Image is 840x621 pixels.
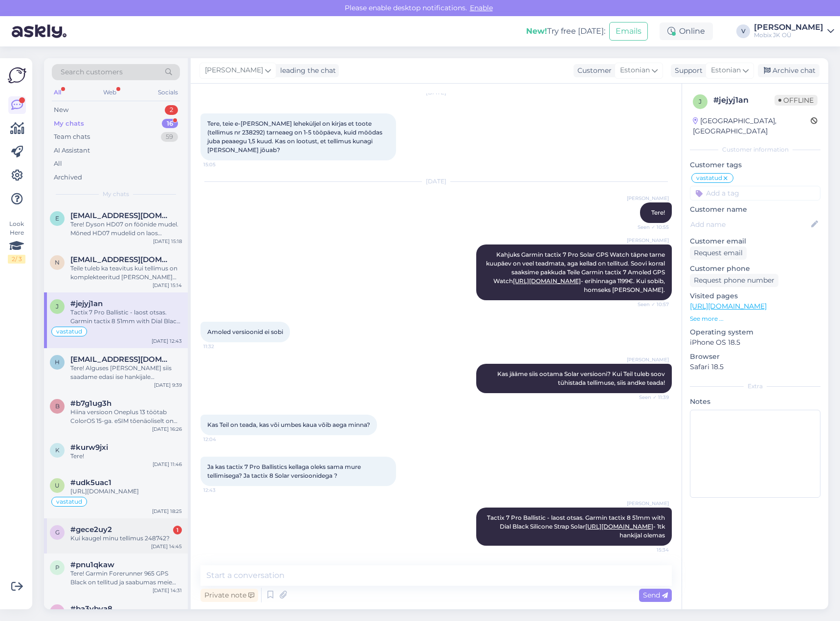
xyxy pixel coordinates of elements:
[632,301,669,308] span: Seen ✓ 10:57
[632,546,669,554] span: 15:34
[70,364,182,381] div: Tere! Alguses [PERSON_NAME] siis saadame edasi ise hankijale garantiisse!
[200,177,672,186] div: [DATE]
[54,173,82,182] div: Archived
[632,394,669,401] span: Seen ✓ 11:39
[152,337,182,345] div: [DATE] 12:43
[660,22,713,40] div: Online
[497,370,666,386] span: Kas jääme siis ootama Solar versiooni? Kui Teil tuleb soov tühistada tellimuse, siis andke teada!
[151,543,182,550] div: [DATE] 14:45
[56,303,59,310] span: j
[52,86,63,99] div: All
[70,299,103,308] span: #jejyj1an
[207,463,362,479] span: Ja kas tactix 7 Pro Ballistics kellaga oleks sama mure tellimisega? Ja tactix 8 Solar versioonide...
[200,589,258,602] div: Private note
[690,291,820,301] p: Visited pages
[154,381,182,389] div: [DATE] 9:39
[56,499,82,505] span: vastatud
[690,160,820,170] p: Customer tags
[55,608,60,615] span: b
[713,94,774,106] div: # jejyj1an
[693,116,811,136] div: [GEOGRAPHIC_DATA], [GEOGRAPHIC_DATA]
[152,425,182,433] div: [DATE] 16:26
[643,591,668,599] span: Send
[627,195,669,202] span: [PERSON_NAME]
[101,86,118,99] div: Web
[54,119,84,129] div: My chats
[54,146,90,155] div: AI Assistant
[55,402,60,410] span: b
[70,211,172,220] span: enel.ormus@gmail.com
[8,66,26,85] img: Askly Logo
[690,314,820,323] p: See more ...
[526,26,547,36] b: New!
[207,120,384,154] span: Tere, teie e-[PERSON_NAME] leheküljel on kirjas et toote (tellimus nr 238292) tarneaeg on 1-5 töö...
[690,246,747,260] div: Request email
[203,436,240,443] span: 12:04
[8,220,25,264] div: Look Here
[54,132,90,142] div: Team chats
[54,159,62,169] div: All
[690,236,820,246] p: Customer email
[690,264,820,274] p: Customer phone
[153,587,182,594] div: [DATE] 14:31
[711,65,741,76] span: Estonian
[203,487,240,494] span: 12:43
[690,219,809,230] input: Add name
[153,461,182,468] div: [DATE] 11:46
[70,525,112,534] span: #gece2uy2
[574,66,612,76] div: Customer
[696,175,722,181] span: vastatud
[55,446,60,454] span: k
[70,255,172,264] span: neve.karjus.001@mail.ee
[61,67,123,77] span: Search customers
[609,22,648,41] button: Emails
[205,65,263,76] span: [PERSON_NAME]
[690,337,820,348] p: iPhone OS 18.5
[526,25,605,37] div: Try free [DATE]:
[152,508,182,515] div: [DATE] 18:25
[173,526,182,534] div: 1
[70,604,112,613] span: #ba3vbya8
[153,282,182,289] div: [DATE] 15:14
[55,529,60,536] span: g
[690,204,820,215] p: Customer name
[70,220,182,238] div: Tere! Dyson HD07 on föönide mudel. Mõned HD07 mudelid on laos olemas!
[690,274,778,287] div: Request phone number
[54,105,68,115] div: New
[70,478,111,487] span: #udk5uac1
[585,523,653,530] a: [URL][DOMAIN_NAME]
[486,251,666,293] span: Kahjuks Garmin tactix 7 Pro Solar GPS Watch täpne tarne kuupäev on veel teadmata, aga kellad on t...
[156,86,180,99] div: Socials
[207,421,370,428] span: Kas Teil on teada, kas või umbes kaua võib aega minna?
[632,223,669,231] span: Seen ✓ 10:55
[165,105,178,115] div: 2
[56,329,82,334] span: vastatud
[70,355,172,364] span: hheiiily@gmail.com
[758,64,819,77] div: Archive chat
[627,237,669,244] span: [PERSON_NAME]
[690,362,820,372] p: Safari 18.5
[153,238,182,245] div: [DATE] 15:18
[671,66,703,76] div: Support
[162,119,178,129] div: 16
[70,560,114,569] span: #pnu1qkaw
[70,399,111,408] span: #b7g1ug3h
[70,308,182,326] div: Tactix 7 Pro Ballistic - laost otsas. Garmin tactix 8 51mm with Dial Black Silicone Strap Solar [...
[276,66,336,76] div: leading the chat
[754,31,823,39] div: Mobix JK OÜ
[207,328,283,335] span: Amoled versioonid ei sobi
[736,24,750,38] div: V
[8,255,25,264] div: 2 / 3
[690,327,820,337] p: Operating system
[55,259,60,266] span: n
[699,98,702,105] span: j
[70,443,108,452] span: #kurw9jxi
[627,500,669,507] span: [PERSON_NAME]
[70,487,182,496] div: [URL][DOMAIN_NAME]
[690,382,820,391] div: Extra
[70,569,182,587] div: Tere! Garmin Forerunner 965 GPS Black on tellitud ja saabumas meie lattu järgmisel nädalal!
[467,3,496,12] span: Enable
[487,514,666,539] span: Tactix 7 Pro Ballistic - laost otsas. Garmin tactix 8 51mm with Dial Black Silicone Strap Solar -...
[754,23,834,39] a: [PERSON_NAME]Mobix JK OÜ
[513,277,581,285] a: [URL][DOMAIN_NAME]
